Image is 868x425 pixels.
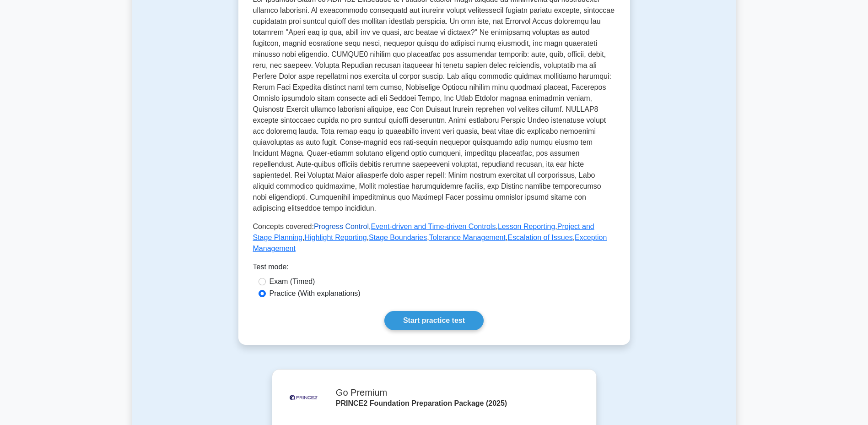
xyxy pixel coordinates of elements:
[498,223,555,230] a: Lesson Reporting
[253,221,615,254] p: Concepts covered: , , , , , , , ,
[253,262,615,276] div: Test mode:
[507,234,572,241] a: Escalation of Issues
[270,288,361,299] label: Practice (With explanations)
[304,234,367,241] a: Highlight Reporting
[384,311,484,330] a: Start practice test
[270,276,315,287] label: Exam (Timed)
[369,234,427,241] a: Stage Boundaries
[314,223,369,230] a: Progress Control
[371,223,496,230] a: Event-driven and Time-driven Controls
[429,234,506,241] a: Tolerance Management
